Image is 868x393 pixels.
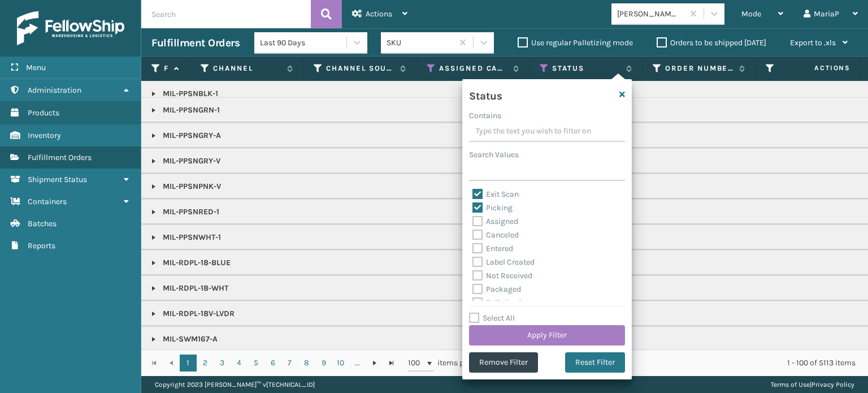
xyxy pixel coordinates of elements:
[469,352,538,373] button: Remove Filter
[472,203,513,213] label: Picking
[370,359,379,368] span: Go to the next page
[408,355,491,372] span: items per page
[28,108,59,118] span: Products
[28,219,57,228] span: Batches
[28,153,92,162] span: Fulfillment Orders
[472,298,521,308] label: Palletized
[326,63,394,74] label: Channel Source
[28,85,81,95] span: Administration
[469,149,519,161] label: Search Values
[506,357,856,369] div: 1 - 100 of 5113 items
[155,376,315,393] p: Copyright 2023 [PERSON_NAME]™ v [TECHNICAL_ID]
[383,355,400,372] a: Go to the last page
[469,313,515,323] label: Select All
[298,355,315,372] a: 8
[779,59,857,77] span: Actions
[472,284,521,294] label: Packaged
[248,355,264,372] a: 5
[28,241,55,251] span: Reports
[657,38,766,47] label: Orders to be shipped [DATE]
[552,63,620,74] label: Status
[518,38,633,47] label: Use regular Palletizing mode
[28,197,67,206] span: Containers
[472,230,519,240] label: Canceled
[472,217,518,226] label: Assigned
[151,36,240,50] h3: Fulfillment Orders
[28,131,61,140] span: Inventory
[439,63,507,74] label: Assigned Carrier Service
[469,122,625,142] input: Type the text you wish to filter on
[366,355,383,372] a: Go to the next page
[197,355,214,372] a: 2
[741,9,761,19] span: Mode
[28,175,87,184] span: Shipment Status
[665,63,734,74] label: Order Number
[332,355,349,372] a: 10
[811,381,854,388] a: Privacy Policy
[771,381,810,388] a: Terms of Use
[472,244,513,253] label: Entered
[260,37,348,49] div: Last 90 Days
[214,355,231,372] a: 3
[469,110,501,122] label: Contains
[472,189,519,199] label: Exit Scan
[565,352,625,373] button: Reset Filter
[231,355,248,372] a: 4
[472,271,532,280] label: Not Received
[164,63,168,74] label: Fulfillment Order Id
[469,86,502,103] h4: Status
[315,355,332,372] a: 9
[26,63,46,72] span: Menu
[408,357,425,369] span: 100
[17,11,124,45] img: logo
[387,359,396,368] span: Go to the last page
[469,325,625,346] button: Apply Filter
[617,8,684,20] div: [PERSON_NAME] Brands
[472,257,535,267] label: Label Created
[180,355,197,372] a: 1
[264,355,281,372] a: 6
[366,9,392,19] span: Actions
[213,63,281,74] label: Channel
[771,376,854,393] div: |
[281,355,298,372] a: 7
[387,37,454,49] div: SKU
[349,355,366,372] a: ...
[790,38,836,47] span: Export to .xls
